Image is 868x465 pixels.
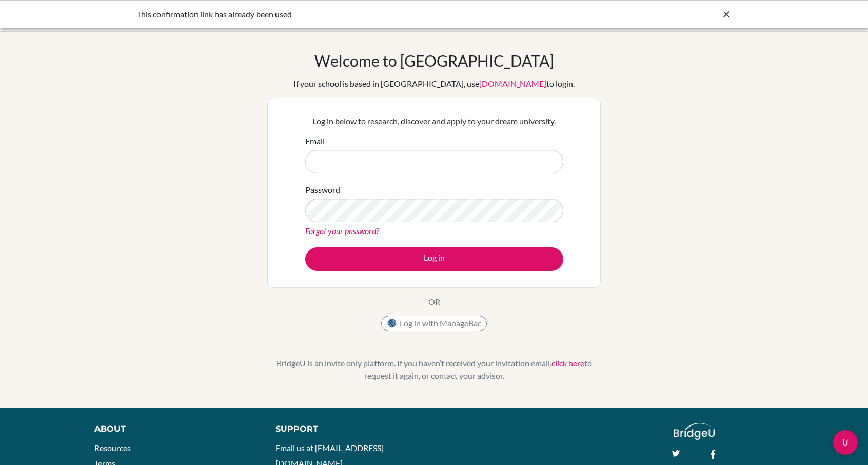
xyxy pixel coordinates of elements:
a: click here [551,358,584,368]
button: Log in [305,247,563,271]
button: Log in with ManageBac [381,316,487,331]
img: logo_white@2x-f4f0deed5e89b7ecb1c2cc34c3e3d731f90f0f143d5ea2071677605dd97b5244.png [674,423,715,440]
div: Support [275,423,423,435]
div: About [94,423,253,435]
p: OR [428,296,440,308]
p: Log in below to research, discover and apply to your dream university. [305,115,563,127]
div: Open Intercom Messenger [833,430,858,455]
p: BridgeU is an invite only platform. If you haven’t received your invitation email, to request it ... [267,357,601,382]
div: This confirmation link has already been used [136,8,578,21]
label: Email [305,135,325,147]
label: Password [305,184,340,196]
h1: Welcome to [GEOGRAPHIC_DATA] [314,51,554,70]
a: Forgot your password? [305,226,379,236]
a: Resources [94,443,131,453]
a: [DOMAIN_NAME] [479,79,546,88]
div: If your school is based in [GEOGRAPHIC_DATA], use to login. [293,77,575,90]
